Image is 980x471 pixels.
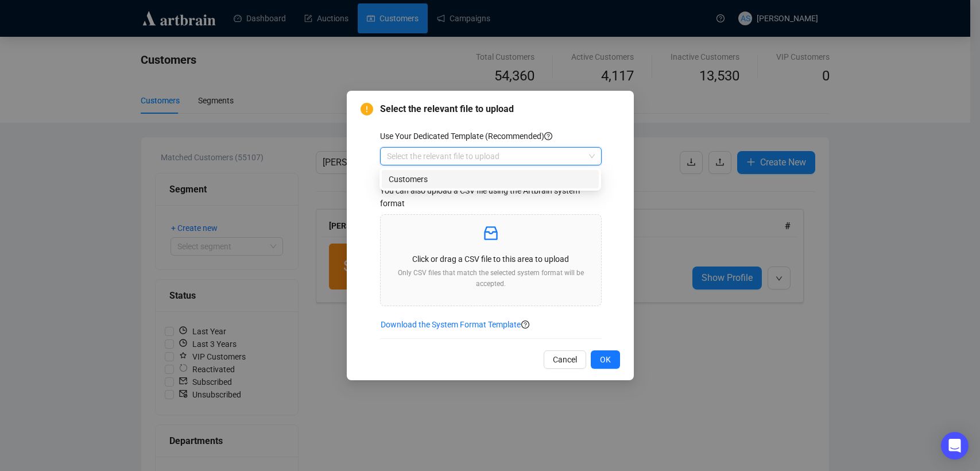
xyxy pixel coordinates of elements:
[941,432,969,460] div: Open Intercom Messenger
[381,215,601,306] span: inboxClick or drag a CSV file to this area to uploadOnly CSV files that match the selected system...
[544,350,586,369] button: Cancel
[361,103,373,115] span: exclamation-circle
[380,130,602,142] div: Use Your Dedicated Template (Recommended)
[390,253,592,265] p: Click or drag a CSV file to this area to upload
[553,353,577,366] span: Cancel
[380,102,620,116] span: Select the relevant file to upload
[544,132,552,140] span: question-circle
[380,315,521,334] button: Download the System Format Template
[482,224,500,242] span: inbox
[591,350,620,369] button: OK
[381,318,521,331] span: Download the System Format Template
[600,353,611,366] span: OK
[390,268,592,289] p: Only CSV files that match the selected system format will be accepted.
[389,173,592,186] div: Customers
[521,321,529,329] span: question-circle
[380,184,602,210] div: You can also upload a CSV file using the Artbrain system format
[382,170,599,188] div: Customers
